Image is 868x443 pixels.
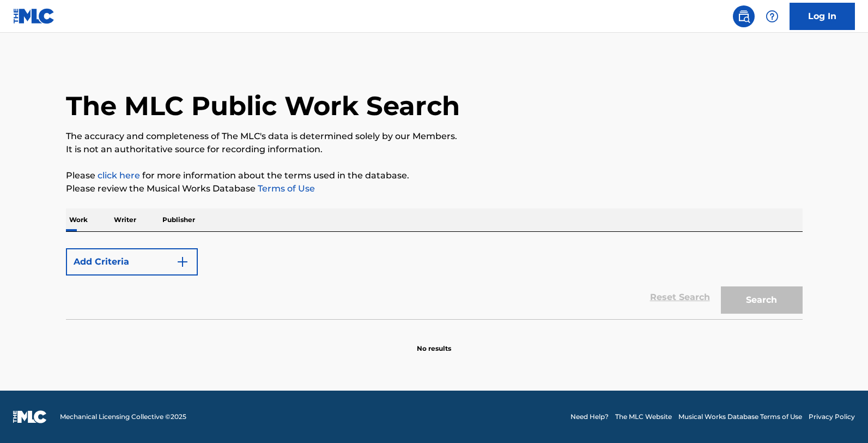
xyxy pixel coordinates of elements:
[13,8,55,24] img: MLC Logo
[417,331,451,354] p: No results
[766,10,779,23] img: help
[98,170,140,181] a: click here
[761,5,783,27] div: Help
[570,412,609,422] a: Need Help?
[814,391,868,443] iframe: Chat Widget
[13,410,47,423] img: logo
[790,3,855,30] a: Log In
[615,412,672,422] a: The MLC Website
[66,208,91,231] p: Work
[176,255,189,268] img: 9d2ae6d4665cec9f34b9.svg
[66,143,803,156] p: It is not an authoritative source for recording information.
[66,243,803,319] form: Search Form
[159,208,198,231] p: Publisher
[66,248,198,276] button: Add Criteria
[66,89,460,122] h1: The MLC Public Work Search
[256,183,315,194] a: Terms of Use
[809,412,855,422] a: Privacy Policy
[66,169,803,182] p: Please for more information about the terms used in the database.
[60,412,186,422] span: Mechanical Licensing Collective © 2025
[66,182,803,195] p: Please review the Musical Works Database
[678,412,802,422] a: Musical Works Database Terms of Use
[733,5,755,27] a: Public Search
[111,208,139,231] p: Writer
[737,10,750,23] img: search
[66,130,803,143] p: The accuracy and completeness of The MLC's data is determined solely by our Members.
